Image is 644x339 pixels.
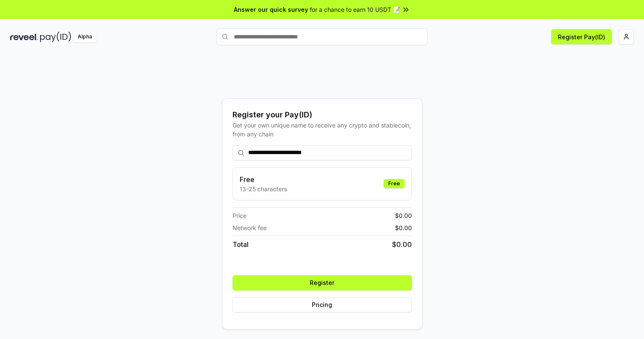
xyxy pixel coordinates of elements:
[233,297,412,312] button: Pricing
[551,29,612,44] button: Register Pay(ID)
[233,211,246,220] span: Price
[233,121,412,138] div: Get your own unique name to receive any crypto and stablecoin, from any chain
[233,223,267,232] span: Network fee
[240,174,287,184] h3: Free
[233,275,412,290] button: Register
[392,239,412,250] span: $ 0.00
[395,223,412,232] span: $ 0.00
[40,32,71,42] img: pay_id
[233,239,249,250] span: Total
[10,32,38,42] img: reveel_dark
[384,179,405,188] div: Free
[240,184,287,193] p: 13-25 characters
[73,32,97,42] div: Alpha
[310,5,400,14] span: for a chance to earn 10 USDT 📝
[234,5,308,14] span: Answer our quick survey
[395,211,412,220] span: $ 0.00
[233,109,412,121] div: Register your Pay(ID)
